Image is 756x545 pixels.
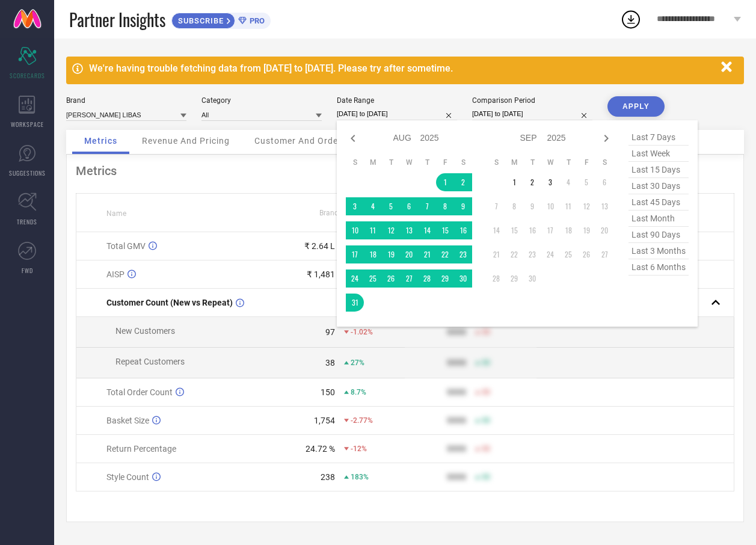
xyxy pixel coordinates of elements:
[106,209,126,218] span: Name
[400,197,418,215] td: Wed Aug 06 2025
[337,96,457,105] div: Date Range
[89,63,715,74] div: We're having trouble fetching data from [DATE] to [DATE]. Please try after sometime.
[505,158,523,167] th: Monday
[314,416,335,425] div: 1,754
[10,71,45,80] span: SCORECARDS
[325,358,335,368] div: 38
[628,178,689,194] span: last 30 days
[487,245,505,263] td: Sun Sep 21 2025
[541,158,559,167] th: Wednesday
[106,416,149,425] span: Basket Size
[628,211,689,227] span: last month
[472,96,592,105] div: Comparison Period
[382,197,400,215] td: Tue Aug 05 2025
[351,416,373,425] span: -2.77%
[595,245,613,263] td: Sat Sep 27 2025
[400,269,418,288] td: Wed Aug 27 2025
[447,416,466,425] div: 9999
[628,227,689,243] span: last 90 days
[595,173,613,191] td: Sat Sep 06 2025
[482,416,490,425] span: 50
[436,221,454,239] td: Fri Aug 15 2025
[523,221,541,239] td: Tue Sep 16 2025
[523,173,541,191] td: Tue Sep 02 2025
[577,158,595,167] th: Friday
[620,8,642,30] div: Open download list
[400,245,418,263] td: Wed Aug 20 2025
[505,245,523,263] td: Mon Sep 22 2025
[454,158,472,167] th: Saturday
[307,269,335,279] div: ₹ 1,481
[505,197,523,215] td: Mon Sep 08 2025
[351,359,364,367] span: 27%
[171,10,271,29] a: SUBSCRIBEPRO
[454,245,472,263] td: Sat Aug 23 2025
[523,158,541,167] th: Tuesday
[346,269,364,288] td: Sun Aug 24 2025
[559,221,577,239] td: Thu Sep 18 2025
[346,221,364,239] td: Sun Aug 10 2025
[447,327,466,337] div: 9999
[106,269,124,279] span: AISP
[523,245,541,263] td: Tue Sep 23 2025
[115,357,185,366] span: Repeat Customers
[628,243,689,259] span: last 3 months
[321,387,335,397] div: 150
[628,194,689,211] span: last 45 days
[306,444,335,454] div: 24.72 %
[523,269,541,288] td: Tue Sep 30 2025
[595,158,613,167] th: Saturday
[487,269,505,288] td: Sun Sep 28 2025
[254,136,346,146] span: Customer And Orders
[106,387,173,397] span: Total Order Count
[106,298,233,307] span: Customer Count (New vs Repeat)
[599,131,613,146] div: Next month
[505,173,523,191] td: Mon Sep 01 2025
[325,327,335,337] div: 97
[541,197,559,215] td: Wed Sep 10 2025
[559,158,577,167] th: Thursday
[346,158,364,167] th: Sunday
[482,328,490,336] span: 50
[505,269,523,288] td: Mon Sep 29 2025
[321,472,335,482] div: 238
[418,245,436,263] td: Thu Aug 21 2025
[628,162,689,178] span: last 15 days
[106,472,149,482] span: Style Count
[351,473,369,481] span: 183%
[472,108,592,120] input: Select comparison period
[454,221,472,239] td: Sat Aug 16 2025
[418,269,436,288] td: Thu Aug 28 2025
[346,197,364,215] td: Sun Aug 03 2025
[487,221,505,239] td: Sun Sep 14 2025
[400,158,418,167] th: Wednesday
[482,445,490,453] span: 50
[577,173,595,191] td: Fri Sep 05 2025
[142,136,230,146] span: Revenue And Pricing
[17,217,37,226] span: TRENDS
[436,197,454,215] td: Fri Aug 08 2025
[364,221,382,239] td: Mon Aug 11 2025
[84,136,117,146] span: Metrics
[447,387,466,397] div: 9999
[382,221,400,239] td: Tue Aug 12 2025
[559,245,577,263] td: Thu Sep 25 2025
[382,158,400,167] th: Tuesday
[382,245,400,263] td: Tue Aug 19 2025
[454,173,472,191] td: Sat Aug 02 2025
[69,7,165,32] span: Partner Insights
[487,158,505,167] th: Sunday
[172,16,227,25] span: SUBSCRIBE
[115,326,175,336] span: New Customers
[418,197,436,215] td: Thu Aug 07 2025
[382,269,400,288] td: Tue Aug 26 2025
[351,445,367,453] span: -12%
[364,197,382,215] td: Mon Aug 04 2025
[607,96,665,117] button: APPLY
[400,221,418,239] td: Wed Aug 13 2025
[351,328,373,336] span: -1.02%
[106,241,146,251] span: Total GMV
[447,444,466,454] div: 9999
[364,158,382,167] th: Monday
[541,245,559,263] td: Wed Sep 24 2025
